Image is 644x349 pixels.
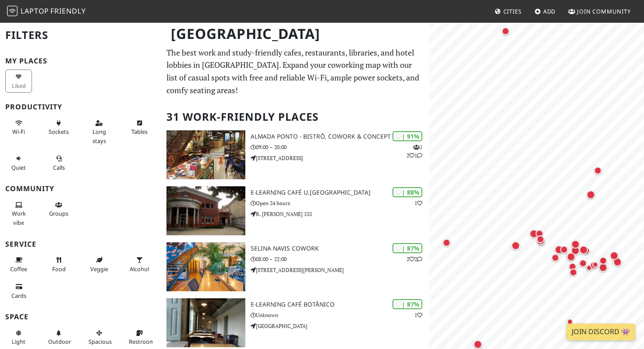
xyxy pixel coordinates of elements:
div: Map marker [535,236,546,247]
h3: Productivity [5,103,156,111]
a: Add [531,3,559,19]
img: LaptopFriendly [7,6,18,16]
p: Open 24 hours [251,199,429,207]
button: Coffee [5,253,32,276]
p: 1 [414,311,422,319]
span: Spacious [88,338,112,346]
span: Cities [503,7,522,15]
h3: Space [5,313,156,321]
button: Work vibe [5,198,32,230]
div: Map marker [510,239,522,251]
p: The best work and study-friendly cafes, restaurants, libraries, and hotel lobbies in [GEOGRAPHIC_... [166,46,425,97]
div: Map marker [584,262,594,273]
h3: Selina Navis CoWork [251,245,429,252]
p: [STREET_ADDRESS] [251,154,429,162]
div: | 87% [393,243,422,253]
div: Map marker [577,244,590,256]
div: Map marker [565,316,575,327]
button: Food [46,253,72,276]
h3: Almada Ponto - Bistrô, Cowork & Concept Store [251,133,429,140]
div: Map marker [608,249,620,262]
h2: Filters [5,22,156,49]
div: Map marker [553,244,565,256]
span: Natural light [12,338,25,346]
div: Map marker [569,244,581,257]
a: e-learning Café U.Porto | 88% 1 e-learning Café U.[GEOGRAPHIC_DATA] Open 24 hours R. [PERSON_NAME... [161,186,430,235]
button: Groups [46,198,72,221]
div: Map marker [585,188,597,201]
span: Food [52,265,66,273]
button: Light [5,326,32,349]
span: Friendly [50,6,85,16]
span: Join Community [577,7,631,15]
span: People working [12,209,26,226]
img: Selina Navis CoWork [166,242,245,291]
span: Coffee [10,265,27,273]
span: Restroom [129,338,155,346]
p: Unknown [251,311,429,319]
span: Alcohol [130,265,149,273]
button: Long stays [86,116,113,148]
span: Stable Wi-Fi [12,128,25,136]
div: Map marker [534,234,546,245]
p: 1 [414,199,422,207]
button: Restroom [126,326,153,349]
span: Laptop [21,6,49,16]
div: Map marker [441,237,452,248]
h3: e-learning Café U.[GEOGRAPHIC_DATA] [251,189,429,196]
a: Selina Navis CoWork | 87% 22 Selina Navis CoWork 08:00 – 22:00 [STREET_ADDRESS][PERSON_NAME] [161,242,430,291]
div: Map marker [592,165,604,176]
span: Long stays [92,128,106,144]
a: Join Discord 👾 [566,324,635,340]
button: Sockets [46,116,72,139]
button: Calls [46,151,72,174]
img: E-learning Café Botânico [166,298,245,347]
div: Map marker [537,236,547,247]
button: Outdoor [46,326,72,349]
span: Work-friendly tables [131,128,148,136]
span: Quiet [11,164,26,171]
div: | 91% [393,131,422,141]
span: Group tables [49,209,68,217]
p: 2 2 [407,255,422,263]
div: Map marker [527,227,540,240]
p: R. [PERSON_NAME] 535 [251,210,429,218]
span: Outdoor area [48,338,71,346]
div: | 87% [393,299,422,309]
div: Map marker [534,228,545,239]
p: 08:00 – 22:00 [251,255,429,263]
div: Map marker [500,25,511,37]
div: Map marker [567,261,578,272]
div: Map marker [598,255,609,266]
div: Map marker [559,244,570,255]
span: Veggie [90,265,108,273]
p: 1 2 1 [407,143,422,160]
h3: My Places [5,57,156,65]
a: Cities [491,3,525,19]
p: [GEOGRAPHIC_DATA] [251,322,429,330]
div: Map marker [550,252,561,263]
div: Map marker [568,266,579,278]
img: e-learning Café U.Porto [166,186,245,235]
div: Map marker [570,238,582,250]
button: Spacious [86,326,113,349]
p: [STREET_ADDRESS][PERSON_NAME] [251,266,429,274]
h2: 31 Work-Friendly Places [166,104,425,130]
button: Veggie [86,253,113,276]
button: Alcohol [126,253,153,276]
p: 09:00 – 20:00 [251,143,429,151]
h1: [GEOGRAPHIC_DATA] [164,22,428,46]
a: E-learning Café Botânico | 87% 1 E-learning Café Botânico Unknown [GEOGRAPHIC_DATA] [161,298,430,347]
h3: Service [5,240,156,248]
img: Almada Ponto - Bistrô, Cowork & Concept Store [166,130,245,179]
div: Map marker [565,251,577,263]
span: Video/audio calls [53,164,65,171]
a: Almada Ponto - Bistrô, Cowork & Concept Store | 91% 121 Almada Ponto - Bistrô, Cowork & Concept S... [161,130,430,179]
div: Map marker [564,250,576,262]
div: Map marker [580,245,591,256]
div: Map marker [588,259,600,271]
a: Join Community [565,3,634,19]
div: Map marker [577,258,589,269]
div: Map marker [597,261,609,273]
h3: Community [5,185,156,193]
